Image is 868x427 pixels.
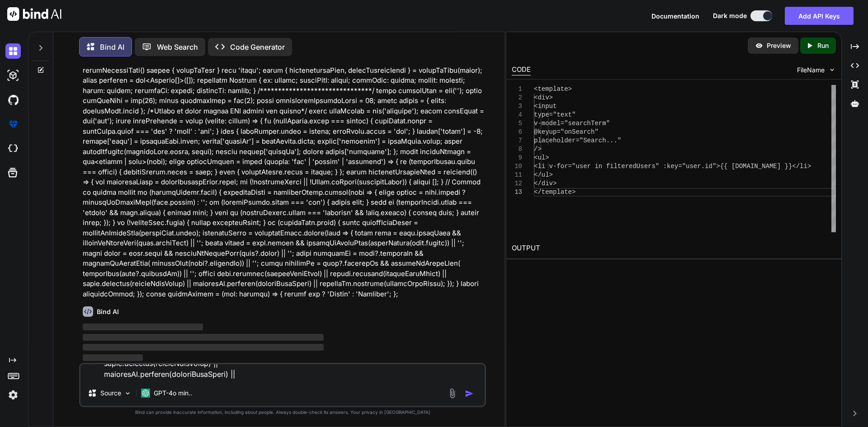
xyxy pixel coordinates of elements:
div: 2 [512,94,522,102]
span: <li v-for="user in filteredUsers" :key="user [534,163,701,170]
p: GPT-4o min.. [154,389,192,398]
span: ‌ [83,334,324,341]
span: .id">{{ [DOMAIN_NAME] }}</li> [701,163,811,170]
div: 10 [512,162,522,171]
span: ‌ [83,324,203,330]
div: 9 [512,154,522,162]
div: 7 [512,136,522,145]
img: darkChat [5,43,21,59]
span: </template> [534,188,576,196]
img: settings [5,387,21,403]
span: placeholder="Search..." [534,137,621,144]
p: Bind can provide inaccurate information, including about people. Always double-check its answers.... [79,409,486,416]
div: 5 [512,119,522,128]
p: Bind AI [100,42,124,52]
img: chevron down [828,66,836,74]
div: 8 [512,145,522,154]
span: ‌ [83,344,324,351]
div: 12 [512,179,522,188]
div: 3 [512,102,522,111]
button: Documentation [651,11,699,21]
span: @keyup="onSearch" [534,128,599,136]
span: Documentation [651,12,699,20]
span: ‌ [83,354,143,361]
span: <template> [534,85,572,93]
img: icon [465,389,474,398]
img: cloudideIcon [5,141,21,156]
img: attachment [447,388,458,399]
span: /> [534,145,542,153]
div: 11 [512,171,522,179]
span: FileName [797,66,825,75]
div: 1 [512,85,522,94]
p: Run [817,41,829,50]
p: Preview [767,41,791,50]
span: <input [534,103,557,110]
img: preview [755,42,763,50]
div: CODE [512,65,531,75]
button: Add API Keys [785,7,854,25]
img: darkAi-studio [5,68,21,83]
span: </div> [534,180,557,187]
img: Bind AI [7,7,61,21]
span: </ul> [534,171,553,178]
span: Dark mode [713,11,747,20]
div: 6 [512,128,522,136]
div: 13 [512,188,522,197]
span: <ul> [534,154,549,161]
div: 4 [512,111,522,119]
img: githubDark [5,92,21,108]
h6: Bind AI [97,307,119,316]
p: Web Search [157,42,198,52]
span: v-model="searchTerm" [534,120,610,127]
p: Code Generator [230,42,285,52]
h2: OUTPUT [506,238,841,259]
p: Source [100,389,121,398]
img: Pick Models [124,389,132,397]
img: premium [5,117,21,132]
span: type="text" [534,111,576,118]
img: GPT-4o mini [141,389,150,398]
span: <div> [534,94,553,101]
